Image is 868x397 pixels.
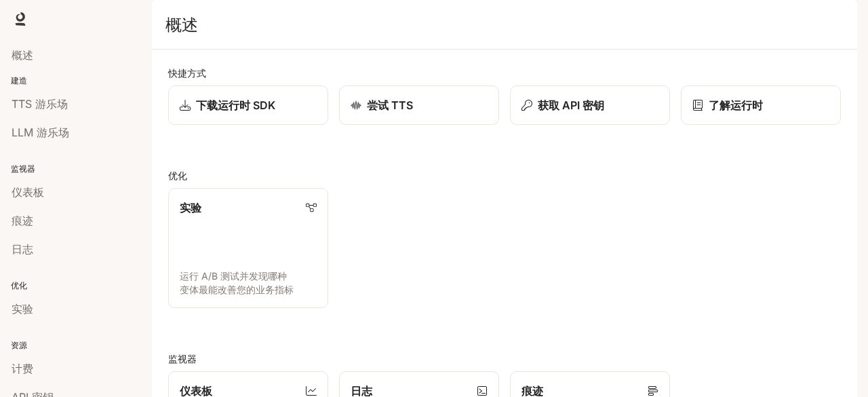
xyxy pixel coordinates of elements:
button: 获取 API 密钥 [510,86,670,125]
a: 实验运行 A/B 测试并发现哪种变体最能改善您的业务指标 [168,188,328,308]
font: 运行 A/B 测试并发现哪种变体最能改善您的业务指标 [180,270,294,295]
font: 尝试 TTS [367,98,413,112]
a: 下载运行时 SDK [168,86,328,125]
font: 监视器 [168,353,197,364]
font: 概述 [165,14,197,35]
font: 获取 API 密钥 [538,98,604,112]
font: 快捷方式 [168,67,206,79]
a: 尝试 TTS [339,86,499,125]
font: 了解运行时 [709,98,763,112]
font: 下载运行时 SDK [196,98,275,112]
font: 实验 [180,201,201,214]
font: 优化 [168,170,187,181]
a: 了解运行时 [681,86,841,125]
